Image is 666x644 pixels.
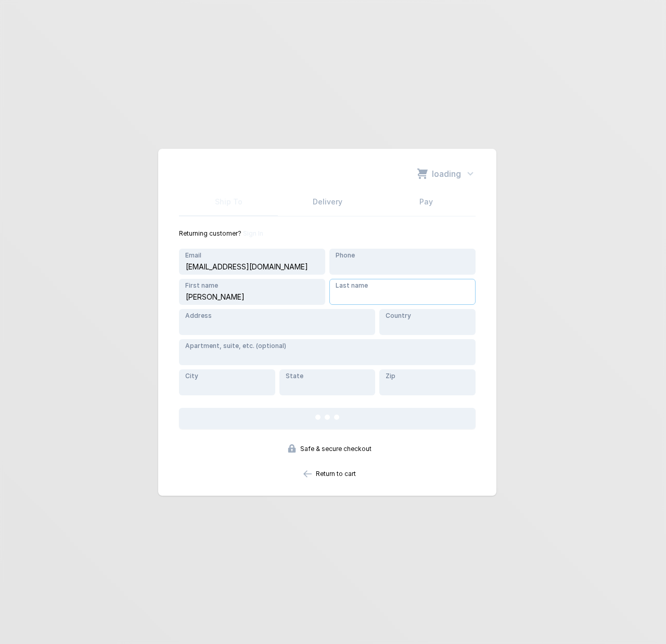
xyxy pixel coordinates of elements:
label: State [281,371,303,381]
label: Country [381,311,411,320]
label: Zip [381,371,395,381]
label: Last name [331,281,368,290]
label: City [181,371,198,381]
label: Email [181,251,201,260]
span: Safe & secure checkout [300,445,372,453]
span: loading [432,168,461,180]
label: Apartment, suite, etc. (optional) [181,341,286,351]
label: Address [181,311,212,320]
label: Phone [331,251,355,260]
button: loading [417,168,476,180]
span: Returning customer? [179,229,241,237]
label: First name [181,281,218,290]
a: Pay [377,197,476,216]
button: Sign In [243,229,263,238]
a: Return to cart [299,470,356,478]
a: Ship To [179,197,278,216]
a: Delivery [278,197,377,216]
